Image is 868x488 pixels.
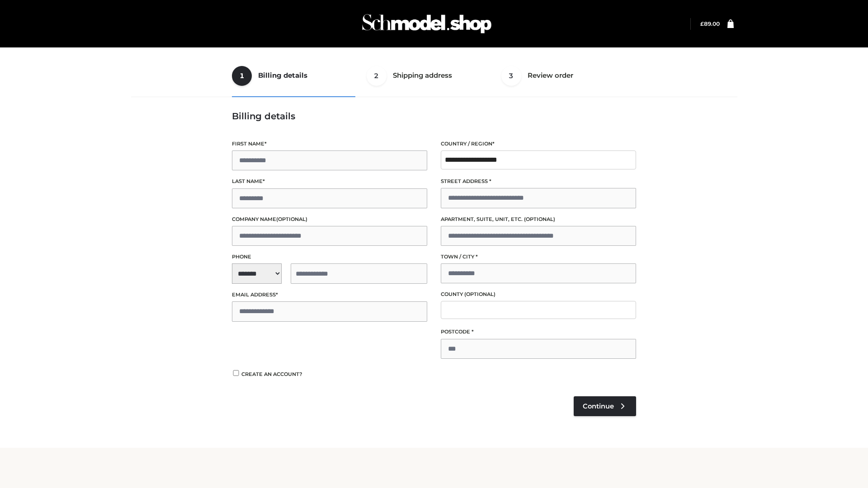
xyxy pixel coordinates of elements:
[441,328,636,336] label: Postcode
[232,140,427,148] label: First name
[241,371,302,377] span: Create an account?
[700,20,720,27] bdi: 89.00
[232,370,240,376] input: Create an account?
[276,216,307,222] span: (optional)
[464,291,495,297] span: (optional)
[441,215,636,224] label: Apartment, suite, unit, etc.
[574,396,636,416] a: Continue
[441,177,636,186] label: Street address
[583,402,614,410] span: Continue
[441,140,636,148] label: Country / Region
[232,215,427,224] label: Company name
[700,20,704,27] span: £
[359,6,495,42] img: Schmodel Admin 964
[441,253,636,261] label: Town / City
[232,111,636,122] h3: Billing details
[232,177,427,186] label: Last name
[232,291,427,299] label: Email address
[524,216,555,222] span: (optional)
[232,253,427,261] label: Phone
[700,20,720,27] a: £89.00
[441,290,636,299] label: County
